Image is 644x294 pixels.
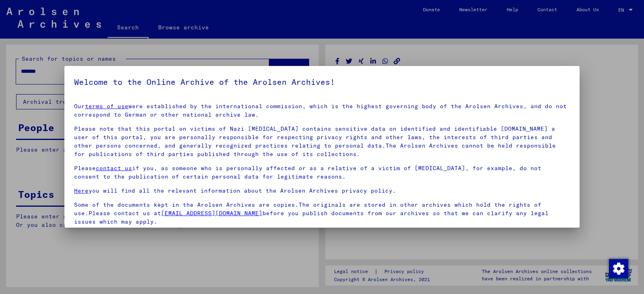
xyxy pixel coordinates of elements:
a: [EMAIL_ADDRESS][DOMAIN_NAME] [161,210,262,217]
p: Some of the documents kept in the Arolsen Archives are copies.The originals are stored in other a... [74,201,570,226]
p: Please if you, as someone who is personally affected or as a relative of a victim of [MEDICAL_DAT... [74,164,570,181]
a: terms of use [85,103,128,110]
p: Please note that this portal on victims of Nazi [MEDICAL_DATA] contains sensitive data on identif... [74,125,570,158]
p: you will find all the relevant information about the Arolsen Archives privacy policy. [74,187,570,195]
p: Our were established by the international commission, which is the highest governing body of the ... [74,102,570,119]
div: Change consent [609,259,628,278]
h5: Welcome to the Online Archive of the Arolsen Archives! [74,76,570,88]
a: Here [74,187,89,194]
a: contact us [96,164,132,172]
img: Change consent [609,259,628,278]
